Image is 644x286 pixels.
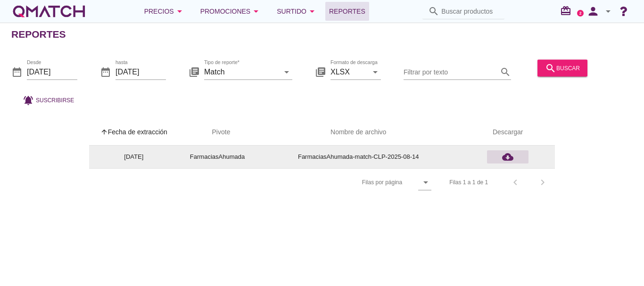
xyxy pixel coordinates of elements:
th: Descargar: Not sorted. [461,119,555,146]
th: Nombre de archivo: Not sorted. [256,119,461,146]
i: search [545,62,556,74]
th: Pivote: Not sorted. Activate to sort ascending. [179,119,256,146]
i: arrow_drop_down [174,6,185,17]
a: Reportes [325,2,369,21]
span: Reportes [329,6,365,17]
i: arrow_drop_down [281,66,292,77]
i: cloud_download [502,151,513,163]
button: Promociones [193,2,270,21]
input: Filtrar por texto [404,64,498,79]
td: [DATE] [89,146,179,168]
div: Surtido [277,6,318,17]
td: FarmaciasAhumada-match-CLP-2025-08-14 [256,146,461,168]
div: Precios [144,6,185,17]
input: hasta [116,64,166,79]
span: Suscribirse [36,96,74,104]
a: 2 [577,10,584,16]
i: library_books [189,66,200,77]
i: arrow_drop_down [603,6,614,17]
input: Buscar productos [441,4,499,19]
button: buscar [537,59,587,76]
td: FarmaciasAhumada [179,146,256,168]
button: Precios [137,2,193,21]
i: search [500,66,511,77]
div: Promociones [200,6,262,17]
i: arrow_drop_down [370,66,381,77]
button: Surtido [269,2,325,21]
i: person [584,5,603,18]
i: arrow_drop_down [306,6,318,17]
i: arrow_drop_down [250,6,262,17]
div: Filas 1 a 1 de 1 [449,178,488,187]
input: Desde [27,64,77,79]
button: Suscribirse [15,91,82,108]
i: search [428,6,439,17]
div: Filas por página [268,169,431,196]
i: redeem [560,5,575,16]
i: notifications_active [23,94,36,106]
input: Formato de descarga [330,64,368,79]
i: arrow_drop_down [420,177,431,188]
a: white-qmatch-logo [11,2,87,21]
input: Tipo de reporte* [204,64,279,79]
h2: Reportes [11,27,66,42]
div: buscar [545,62,580,74]
i: arrow_upward [100,128,108,136]
th: Fecha de extracción: Sorted ascending. Activate to sort descending. [89,119,179,146]
i: date_range [100,66,111,77]
i: date_range [11,66,23,77]
text: 2 [579,11,582,15]
i: library_books [315,66,326,77]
